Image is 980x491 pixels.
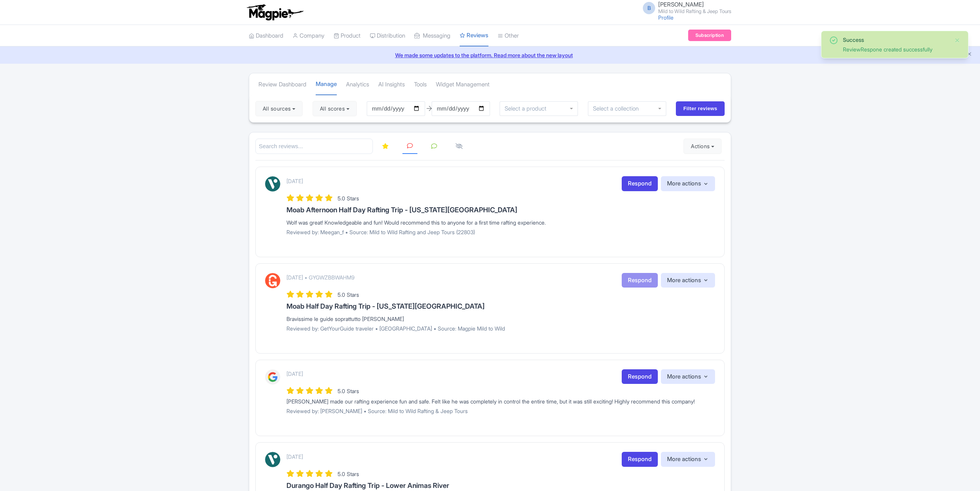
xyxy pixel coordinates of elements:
button: Close announcement [967,50,972,59]
a: Respond [622,369,658,384]
a: Messaging [414,25,450,46]
a: Reviews [460,25,488,47]
p: Reviewed by: Meegan_f • Source: Mild to Wild Rafting and Jeep Tours (22803) [286,228,715,236]
a: Respond [622,176,658,191]
button: More actions [661,176,715,191]
img: GetYourGuide Logo [265,273,280,288]
h3: Durango Half Day Rafting Trip - Lower Animas River [286,482,715,489]
span: [PERSON_NAME] [658,1,704,8]
span: B [643,2,655,14]
button: More actions [661,452,715,467]
button: All scores [313,101,357,116]
p: Reviewed by: GetYourGuide traveler • [GEOGRAPHIC_DATA] • Source: Magpie Mild to Wild [286,324,715,332]
button: Respond [622,273,658,288]
p: Reviewed by: [PERSON_NAME] • Source: Mild to Wild Rafting & Jeep Tours [286,407,715,415]
input: Select a product [505,105,551,112]
a: We made some updates to the platform. Read more about the new layout [5,51,975,59]
p: [DATE] [286,370,303,378]
img: Google Logo [265,369,280,385]
h3: Moab Half Day Rafting Trip - [US_STATE][GEOGRAPHIC_DATA] [286,303,715,310]
input: Search reviews... [255,139,373,154]
a: Product [334,25,361,46]
a: Tools [414,74,427,95]
a: Manage [316,74,337,96]
button: All sources [255,101,303,116]
input: Filter reviews [676,101,725,116]
a: Review Dashboard [258,74,306,95]
input: Select a collection [593,105,644,112]
a: Widget Management [436,74,490,95]
button: More actions [661,369,715,384]
span: 5.0 Stars [338,388,359,394]
a: Distribution [370,25,405,46]
div: [PERSON_NAME] made our rafting experience fun and safe. Felt like he was completely in control th... [286,397,715,405]
button: Actions [684,139,722,154]
a: Profile [658,14,674,21]
span: 5.0 Stars [338,471,359,477]
span: 5.0 Stars [338,291,359,298]
a: Other [498,25,519,46]
a: Subscription [688,30,731,41]
h3: Moab Afternoon Half Day Rafting Trip - [US_STATE][GEOGRAPHIC_DATA] [286,206,715,214]
div: Wolf was great! Knowledgeable and fun! Would recommend this to anyone for a first time rafting ex... [286,218,715,226]
a: Company [293,25,324,46]
small: Mild to Wild Rafting & Jeep Tours [658,9,731,14]
a: AI Insights [378,74,405,95]
p: [DATE] [286,453,303,461]
img: Viator Logo [265,452,280,467]
button: More actions [661,273,715,288]
img: logo-ab69f6fb50320c5b225c76a69d11143b.png [245,4,305,21]
div: Bravissime le guide soprattutto [PERSON_NAME] [286,315,715,323]
a: B [PERSON_NAME] Mild to Wild Rafting & Jeep Tours [638,2,731,14]
button: Close [954,36,960,45]
div: ReviewRespone created successfully [843,45,948,53]
a: Analytics [346,74,369,95]
p: [DATE] [286,177,303,185]
p: [DATE] • GYGWZBBWAHM9 [286,273,354,281]
a: Respond [622,452,658,467]
a: Dashboard [249,25,283,46]
span: 5.0 Stars [338,195,359,202]
div: Success [843,36,948,44]
img: Viator Logo [265,176,280,192]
